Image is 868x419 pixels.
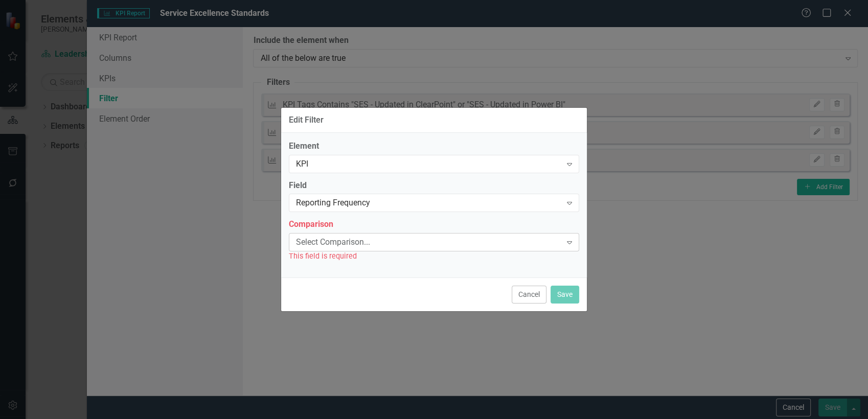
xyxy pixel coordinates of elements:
[551,286,579,304] button: Save
[289,180,579,192] label: Field
[289,141,579,152] label: Element
[289,115,324,125] div: Edit Filter
[296,197,561,209] div: Reporting Frequency
[296,237,561,248] div: Select Comparison...
[512,286,546,304] button: Cancel
[296,158,561,170] div: KPI
[289,219,579,230] label: Comparison
[289,250,579,262] div: This field is required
